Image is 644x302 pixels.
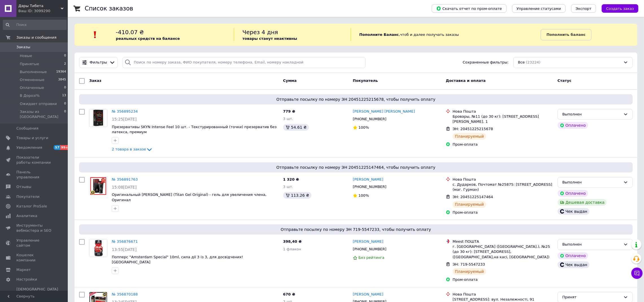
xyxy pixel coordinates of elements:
[353,177,383,182] a: [PERSON_NAME]
[60,145,69,150] span: 99+
[558,78,572,83] span: Статус
[631,268,643,279] button: Чат с покупателем
[558,261,590,268] div: Чек выдан
[112,109,138,113] a: № 356895234
[16,213,37,218] span: Аналитика
[16,145,42,150] span: Уведомления
[16,126,38,131] span: Сообщения
[20,93,40,98] span: В Дорозі%
[112,192,267,202] span: Оригинальный [PERSON_NAME] (Titan Gel Original) - гель для увеличения члена, Оригинал
[81,227,630,232] span: Отправьте посылку по номеру ЭН 719-5547233, чтобы получить оплату
[453,262,485,266] span: ЭН: 719-5547233
[112,185,137,189] span: 15:08[DATE]
[283,78,297,83] span: Сумма
[92,109,104,127] img: Фото товару
[20,77,44,82] span: Отмененные
[64,101,66,106] span: 0
[541,29,591,40] a: Пополнить баланс
[463,60,509,65] span: Сохраненные фильтры:
[112,147,146,151] span: 2 товара в заказе
[64,109,66,119] span: 0
[112,239,138,244] a: № 356876671
[526,60,541,64] span: (23224)
[16,45,30,50] span: Заказы
[16,223,52,233] span: Инструменты вебмастера и SEO
[453,210,553,215] div: Пром-оплата
[576,6,591,11] span: Экспорт
[453,201,486,208] div: Планируемый
[453,244,553,260] div: г. [GEOGRAPHIC_DATA] ([GEOGRAPHIC_DATA].), №25 (до 30 кг): [STREET_ADDRESS], ([GEOGRAPHIC_DATA],н...
[558,199,607,206] div: Дешевая доставка
[353,292,383,297] a: [PERSON_NAME]
[54,145,60,150] span: 57
[16,135,48,141] span: Товары и услуги
[16,267,31,272] span: Маркет
[18,3,61,8] span: Дары Тибета
[16,155,52,165] span: Показатели работы компании
[453,114,553,124] div: Бровары, №11 (до 30 кг): [STREET_ADDRESS][PERSON_NAME]. 1
[20,109,64,119] span: Заказы из [GEOGRAPHIC_DATA]
[353,239,383,244] a: [PERSON_NAME]
[353,78,378,83] span: Покупатель
[112,125,277,134] a: Презервативы SKYN Intense Feel 10 шт. - Текстурированный (точки) презерватив без латекса, премиум
[562,294,621,300] div: Принят
[558,190,588,197] div: Оплачено
[453,177,553,182] div: Нова Пошта
[122,57,366,68] input: Поиск по номеру заказа, ФИО покупателя, номеру телефона, Email, номеру накладной
[353,117,387,121] span: [PHONE_NUMBER]
[112,255,243,264] a: Попперс "Amsterdam Special" 10ml, сила дії 3 із 3, для досвідчених! [GEOGRAPHIC_DATA]
[359,193,369,198] span: 100%
[359,32,399,37] b: Пополните Баланс
[446,78,486,83] span: Доставка и оплата
[16,170,52,180] span: Панель управления
[16,194,40,199] span: Покупатели
[16,184,31,189] span: Отзывы
[283,124,309,131] div: 54.61 ₴
[112,147,153,151] a: 2 товара в заказе
[89,177,107,195] a: Фото товару
[558,208,590,215] div: Чек выдан
[64,85,66,90] span: 0
[85,5,133,12] h1: Список заказов
[518,60,525,65] span: Все
[81,97,630,102] span: Отправьте посылку по номеру ЭН 20451225215678, чтобы получить оплату
[283,177,299,181] span: 1 320 ₴
[89,78,101,83] span: Заказ
[20,69,47,75] span: Выполненные
[116,29,144,36] span: -410.07 ₴
[562,180,621,185] div: Выполнен
[20,62,39,67] span: Принятые
[453,277,553,282] div: Пром-оплата
[283,185,293,189] span: 3 шт.
[562,111,621,117] div: Выполнен
[16,277,37,282] span: Настройки
[453,133,486,140] div: Планируемый
[283,292,295,296] span: 670 ₴
[89,239,107,257] img: Фото товару
[353,109,415,114] a: [PERSON_NAME] [PERSON_NAME]
[90,60,107,65] span: Фильтры
[112,247,137,252] span: 13:55[DATE]
[81,165,630,170] span: Отправьте посылку по номеру ЭН 20451225147464, чтобы получить оплату
[453,239,553,244] div: Meest ПОШТА
[453,182,553,192] div: с. Дударков, Почтомат №25875: [STREET_ADDRESS] (маг. Гурман)
[64,53,66,58] span: 0
[16,35,56,40] span: Заказы и сообщения
[62,93,66,98] span: 13
[558,252,588,259] div: Оплачено
[243,29,278,36] span: Через 4 дня
[453,142,553,147] div: Пром-оплата
[112,177,138,181] a: № 356891763
[90,177,106,195] img: Фото товару
[112,117,137,121] span: 15:25[DATE]
[283,117,293,121] span: 3 шт.
[20,53,32,58] span: Новые
[453,297,553,302] div: [STREET_ADDRESS]: вул. Незалежності, 91
[453,109,553,114] div: Нова Пошта
[606,6,634,11] span: Создать заказ
[432,4,507,13] button: Скачать отчет по пром-оплате
[453,195,493,199] span: ЭН: 20451225147464
[562,242,621,248] div: Выполнен
[16,253,52,263] span: Кошелек компании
